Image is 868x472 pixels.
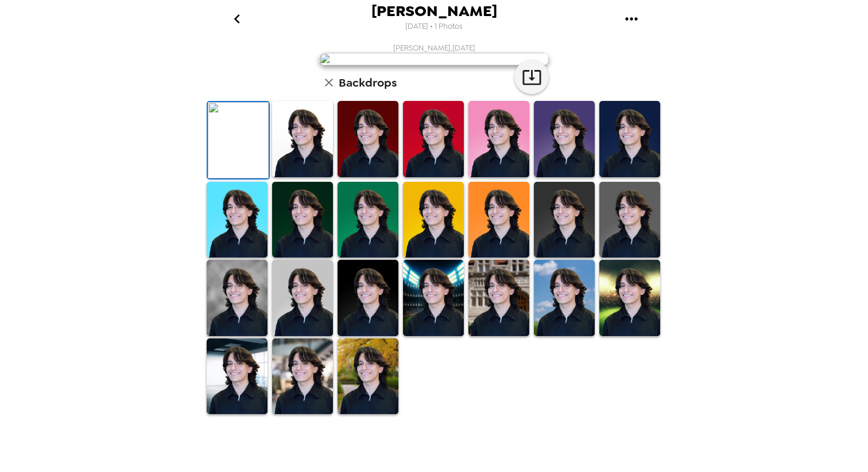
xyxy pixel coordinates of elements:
[393,43,475,53] span: [PERSON_NAME] , [DATE]
[208,102,269,178] img: Original
[339,73,397,92] h6: Backdrops
[319,53,549,65] img: user
[371,3,497,19] span: [PERSON_NAME]
[405,19,463,34] span: [DATE] • 1 Photos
